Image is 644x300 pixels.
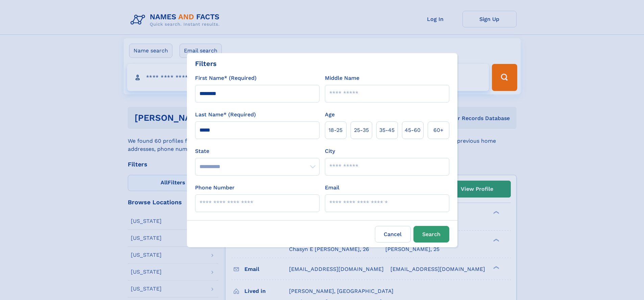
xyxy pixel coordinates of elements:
span: 35‑45 [379,126,395,134]
label: First Name* (Required) [195,74,257,82]
span: 45‑60 [405,126,421,134]
label: Cancel [375,226,411,243]
label: State [195,147,319,155]
span: 18‑25 [329,126,342,134]
span: 60+ [433,126,444,134]
label: Middle Name [325,74,359,82]
label: Email [325,184,339,192]
label: Age [325,111,335,119]
span: 25‑35 [354,126,369,134]
label: Last Name* (Required) [195,111,256,119]
label: Phone Number [195,184,235,192]
button: Search [413,226,449,243]
div: Filters [195,59,217,69]
label: City [325,147,335,155]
